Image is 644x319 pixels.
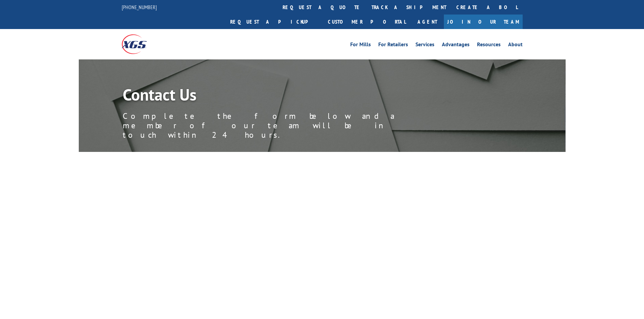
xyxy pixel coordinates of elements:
[508,42,523,49] a: About
[411,15,444,29] a: Agent
[323,15,411,29] a: Customer Portal
[123,86,427,106] h1: Contact Us
[378,42,408,49] a: For Retailers
[123,111,427,140] p: Complete the form below and a member of our team will be in touch within 24 hours.
[415,42,434,49] a: Services
[444,15,523,29] a: Join Our Team
[442,42,470,49] a: Advantages
[350,42,371,49] a: For Mills
[122,4,157,10] a: [PHONE_NUMBER]
[225,15,323,29] a: Request a pickup
[477,42,501,49] a: Resources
